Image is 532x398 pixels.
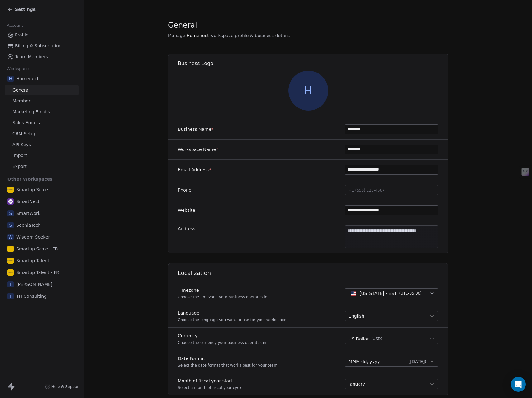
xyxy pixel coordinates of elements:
[168,21,197,30] span: General
[12,98,31,104] span: Member
[178,146,218,153] label: Workspace Name
[16,234,50,240] span: Wisdom Seeker
[187,32,209,39] span: Homenect
[7,234,14,240] span: W
[178,333,266,339] label: Currency
[7,258,14,264] img: 0.png
[4,64,31,73] span: Workspace
[5,118,79,128] a: Sales Emails
[5,129,79,139] a: CRM Setup
[178,207,195,213] label: Website
[7,6,36,12] a: Settings
[5,150,79,161] a: Import
[178,126,214,132] label: Business Name
[5,174,55,184] span: Other Workspaces
[5,30,79,40] a: Profile
[12,130,36,137] span: CRM Setup
[16,281,52,287] span: [PERSON_NAME]
[5,41,79,51] a: Billing & Subscription
[16,293,47,299] span: TH Consulting
[408,358,426,365] span: ( [DATE] )
[7,198,14,205] img: Square1.png
[349,188,385,192] span: +1 (555) 123-4567
[511,377,526,392] div: Open Intercom Messenger
[5,140,79,150] a: API Keys
[7,281,14,287] span: T
[16,210,40,216] span: SmartWork
[178,225,195,232] label: Address
[7,210,14,216] span: S
[7,187,14,193] img: 0.png
[178,363,278,368] p: Select the date format that works best for your team
[16,222,41,228] span: SophiaTech
[45,384,80,389] a: Help & Support
[178,378,243,384] label: Month of fiscal year start
[15,6,36,12] span: Settings
[178,355,278,362] label: Date Format
[5,52,79,62] a: Team Members
[5,96,79,106] a: Member
[178,187,191,193] label: Phone
[7,76,14,82] span: H
[178,269,449,277] h1: Localization
[345,334,438,344] button: US Dollar(USD)
[178,287,267,293] label: Timezone
[7,269,14,276] img: 0.png
[345,185,438,195] button: +1 (555) 123-4567
[12,163,27,170] span: Export
[12,141,31,148] span: API Keys
[7,246,14,252] img: 0.png
[12,120,40,126] span: Sales Emails
[178,385,243,390] p: Select a month of fiscal year cycle
[359,290,397,296] span: [US_STATE] - EST
[16,198,40,205] span: SmartNect
[16,269,59,276] span: Smartup Talent - FR
[12,87,30,93] span: General
[7,222,14,228] span: S
[178,317,286,322] p: Choose the language you want to use for your workspace
[12,152,27,159] span: Import
[349,313,364,319] span: English
[288,71,328,111] span: H
[5,107,79,117] a: Marketing Emails
[51,384,80,389] span: Help & Support
[349,358,380,365] span: MMM dd, yyyy
[15,32,29,38] span: Profile
[16,258,49,264] span: Smartup Talent
[178,295,267,300] p: Choose the timezone your business operates in
[349,381,365,387] span: January
[349,336,369,342] span: US Dollar
[16,246,58,252] span: Smartup Scale - FR
[5,161,79,172] a: Export
[399,291,422,296] span: ( UTC-05:00 )
[15,43,62,49] span: Billing & Subscription
[5,85,79,95] a: General
[178,60,449,67] h1: Business Logo
[178,340,266,345] p: Choose the currency your business operates in
[4,21,26,30] span: Account
[7,293,14,299] span: T
[15,54,48,60] span: Team Members
[178,310,286,316] label: Language
[12,109,50,115] span: Marketing Emails
[210,32,290,39] span: workspace profile & business details
[16,187,48,193] span: Smartup Scale
[178,167,211,173] label: Email Address
[345,288,438,298] button: [US_STATE] - EST(UTC-05:00)
[16,76,39,82] span: Homenect
[168,32,185,39] span: Manage
[371,336,382,341] span: ( USD )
